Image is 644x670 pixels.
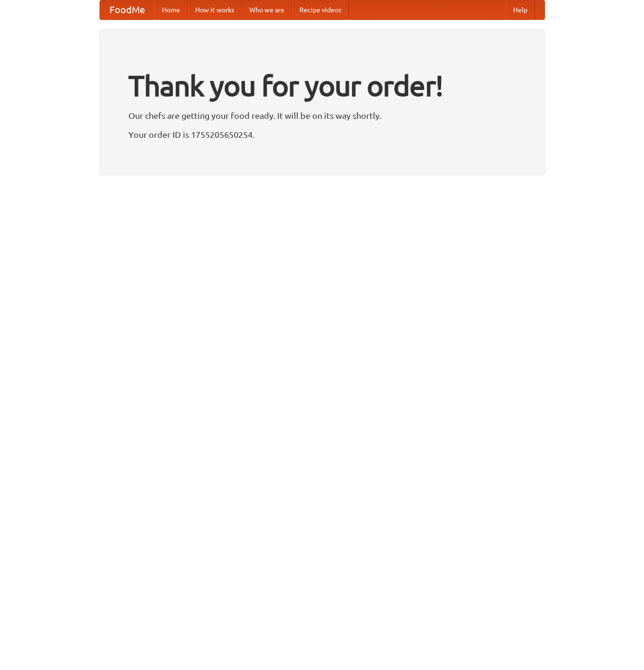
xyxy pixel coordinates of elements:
a: FoodMe [100,0,154,19]
p: Our chefs are getting your food ready. It will be on its way shortly. [128,108,516,123]
a: Help [506,0,535,19]
a: Home [154,0,188,19]
a: Who we are [242,0,292,19]
p: Your order ID is 1755205650254. [128,127,516,142]
a: Recipe videos [292,0,349,19]
a: How it works [188,0,242,19]
h1: Thank you for your order! [128,63,516,108]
